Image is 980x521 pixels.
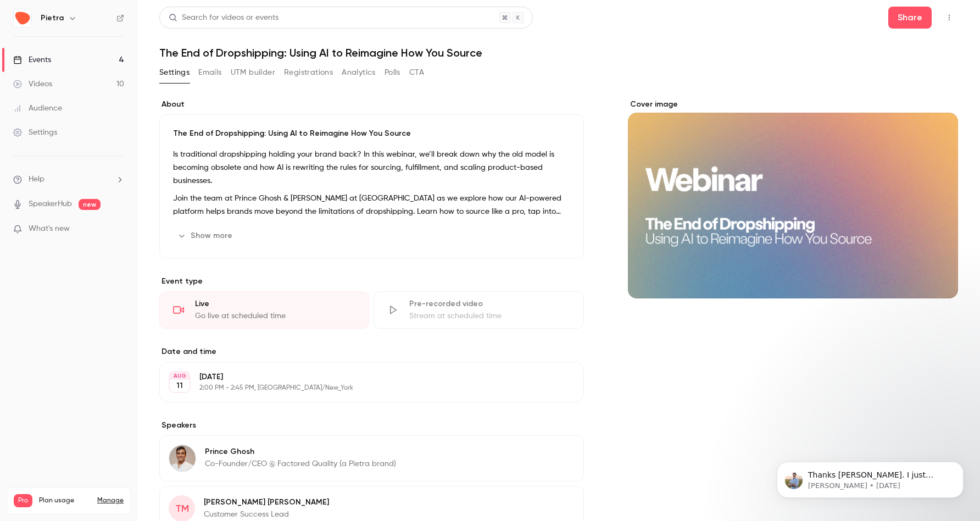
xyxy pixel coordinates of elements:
[173,227,239,245] button: Show more
[13,127,57,138] div: Settings
[173,148,570,187] p: Is traditional dropshipping holding your brand back? In this webinar, we’ll break down why the ol...
[39,496,91,505] span: Plan usage
[170,372,190,380] div: AUG
[176,380,183,391] p: 11
[100,507,124,517] p: / 300
[159,346,584,357] label: Date and time
[342,64,376,81] button: Analytics
[173,128,570,139] p: The End of Dropshipping: Using AI to Reimagine How You Source
[159,435,584,481] div: Prince GhoshPrince GhoshCo-Founder/CEO @ Factored Quality (a Pietra brand)
[409,64,424,81] button: CTA
[628,99,958,110] label: Cover image
[159,64,190,81] button: Settings
[284,64,333,81] button: Registrations
[13,103,62,114] div: Audience
[205,446,396,457] p: Prince Ghosh
[14,9,31,27] img: Pietra
[195,298,355,309] div: Live
[13,54,51,65] div: Events
[195,311,355,322] div: Go live at scheduled time
[409,311,570,322] div: Stream at scheduled time
[14,507,35,517] p: Videos
[29,223,70,235] span: What's new
[534,445,575,462] button: Edit
[29,198,72,210] a: SpeakerHub
[927,268,949,290] button: cover-image
[97,496,124,505] a: Manage
[374,291,583,329] div: Pre-recorded videoStream at scheduled time
[79,199,101,210] span: new
[159,276,584,287] p: Event type
[204,509,329,520] p: Customer Success Lead
[199,372,526,383] p: [DATE]
[169,445,196,472] img: Prince Ghosh
[231,64,275,81] button: UTM builder
[175,501,189,516] span: TM
[205,458,396,469] p: Co-Founder/CEO @ Factored Quality (a Pietra brand)
[198,64,221,81] button: Emails
[159,99,584,110] label: About
[409,298,570,309] div: Pre-recorded video
[204,497,329,508] p: [PERSON_NAME] [PERSON_NAME]
[173,192,570,218] p: Join the team at Prince Ghosh & [PERSON_NAME] at [GEOGRAPHIC_DATA] as we explore how our AI-power...
[41,13,64,24] h6: Pietra
[159,291,369,329] div: LiveGo live at scheduled time
[13,174,124,185] li: help-dropdown-opener
[628,99,958,298] section: Cover image
[14,494,32,507] span: Pro
[199,384,526,392] p: 2:00 PM - 2:45 PM, [GEOGRAPHIC_DATA]/New_York
[13,79,52,90] div: Videos
[29,174,44,185] span: Help
[385,64,400,81] button: Polls
[159,46,958,59] h1: The End of Dropshipping: Using AI to Reimagine How You Source
[888,7,932,29] button: Share
[159,420,584,431] label: Speakers
[169,12,279,24] div: Search for videos or events
[100,509,107,516] span: 10
[760,439,980,516] iframe: Intercom notifications message
[534,495,575,513] button: Edit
